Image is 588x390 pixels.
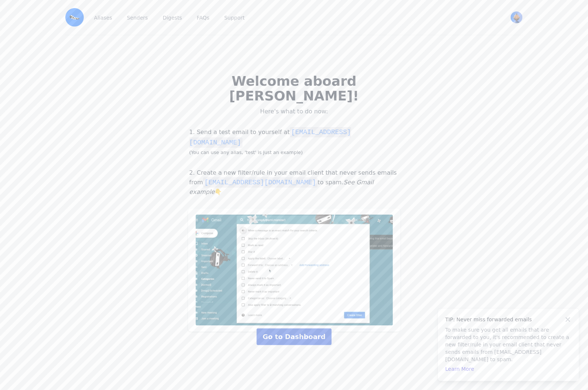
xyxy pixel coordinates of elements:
a: Go to Dashboard [257,328,331,345]
p: Here's what to do now: [212,108,377,115]
p: 2. Create a new filter/rule in your email client that never sends emails from to spam. 👇 [188,168,400,196]
code: [EMAIL_ADDRESS][DOMAIN_NAME] [203,177,317,188]
button: User menu [510,11,523,24]
h4: TIP: Never miss forwarded emails [445,316,571,323]
a: Learn More [445,366,474,372]
img: Email Monster [65,8,84,27]
code: [EMAIL_ADDRESS][DOMAIN_NAME] [189,127,351,148]
img: Add noreply@eml.monster to a Never Send to Spam filter in Gmail [196,215,393,325]
small: (You can use any alias, 'test' is just an example) [189,150,303,155]
p: 1. Send a test email to yourself at [188,127,400,157]
img: David's Avatar [510,11,522,23]
h2: Welcome aboard [PERSON_NAME]! [212,74,377,103]
p: To make sure you get all emails that are forwarded to you, it's recommended to create a new filte... [445,326,571,363]
i: See Gmail example [189,179,374,195]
